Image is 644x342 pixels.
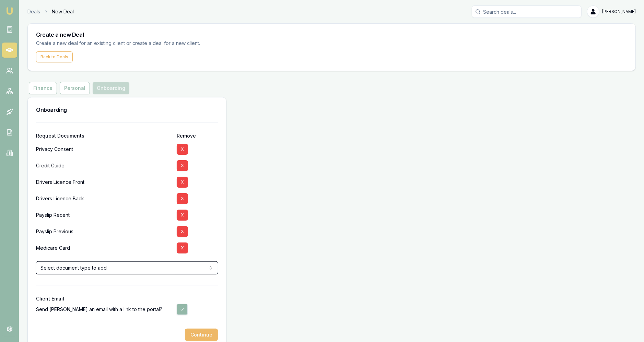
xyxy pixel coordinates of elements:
div: Payslip Recent [36,207,171,223]
div: Credit Guide [36,157,171,174]
a: Deals [27,8,40,15]
div: Request Documents [36,133,171,138]
button: X [177,210,188,221]
button: Back to Deals [36,51,73,62]
label: Send [PERSON_NAME] an email with a link to the portal? [36,306,162,313]
button: Personal [60,82,90,94]
nav: breadcrumb [27,8,74,15]
button: X [177,243,188,253]
div: Client Email [36,296,218,301]
div: Remove [177,133,218,138]
button: X [177,226,188,237]
span: New Deal [52,8,74,15]
button: X [177,160,188,171]
div: Medicare Card [36,240,171,256]
input: Search deals [472,5,582,18]
img: emu-icon-u.png [5,7,14,15]
p: Create a new deal for an existing client or create a deal for a new client. [36,39,212,47]
div: Drivers Licence Back [36,190,171,207]
button: X [177,144,188,155]
button: Continue [185,329,218,341]
button: X [177,193,188,204]
span: [PERSON_NAME] [602,9,636,14]
h3: Create a new Deal [36,32,627,37]
h3: Onboarding [36,106,218,114]
div: Drivers Licence Front [36,174,171,190]
button: Finance [29,82,57,94]
div: Payslip Previous [36,223,171,240]
div: Privacy Consent [36,141,171,157]
button: X [177,177,188,188]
